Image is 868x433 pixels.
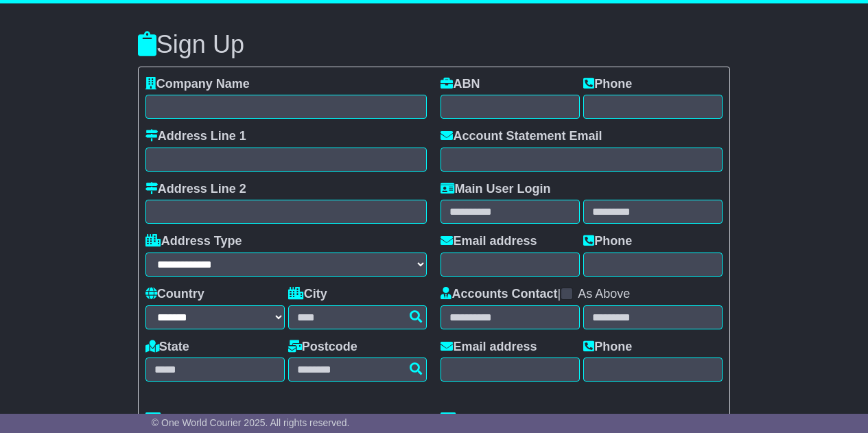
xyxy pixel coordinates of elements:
label: Country [145,287,204,302]
label: Main User Login [441,182,550,197]
label: Email address [441,234,537,249]
label: Postcode [288,340,357,355]
label: State [145,340,189,355]
div: | [441,287,723,305]
label: Account Statement Email [441,129,602,144]
label: Company Name [145,77,250,92]
label: Address Type [145,234,242,249]
label: Accounts Contact [441,287,557,302]
label: Email address [441,340,537,355]
label: Phone [583,77,632,92]
label: Address Line 2 [145,182,246,197]
label: ABN [441,77,480,92]
label: As Above [578,287,630,302]
label: How did you hear about us [145,412,319,428]
span: © One World Courier 2025. All rights reserved. [152,417,350,428]
label: City [288,287,327,302]
label: Phone [583,234,632,249]
label: Address Line 1 [145,129,246,144]
label: Phone [583,340,632,355]
h3: Sign Up [138,31,730,58]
